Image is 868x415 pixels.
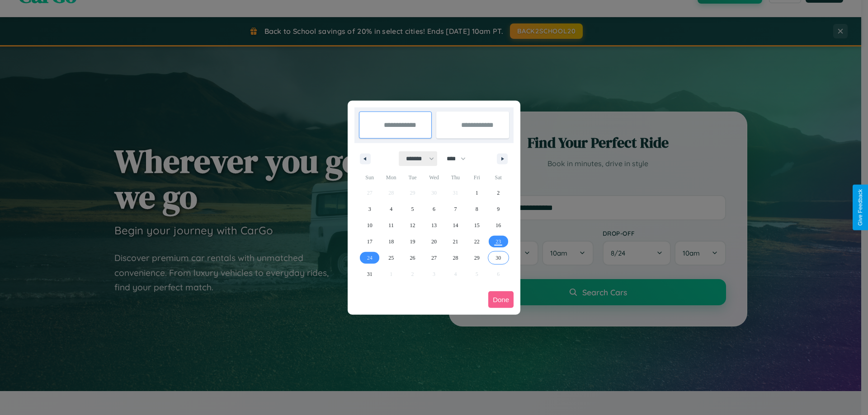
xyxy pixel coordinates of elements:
[445,170,466,185] span: Thu
[488,250,509,266] button: 30
[445,201,466,217] button: 7
[380,233,401,250] button: 18
[495,250,501,266] span: 30
[380,250,401,266] button: 25
[359,201,380,217] button: 3
[410,233,415,250] span: 19
[495,233,501,250] span: 23
[497,201,500,217] span: 9
[488,185,509,201] button: 2
[453,217,458,233] span: 14
[423,250,444,266] button: 27
[359,266,380,282] button: 31
[388,233,394,250] span: 18
[388,217,394,233] span: 11
[423,217,444,233] button: 13
[359,170,380,185] span: Sun
[488,201,509,217] button: 9
[380,217,401,233] button: 11
[466,217,487,233] button: 15
[476,201,478,217] span: 8
[466,170,487,185] span: Fri
[488,217,509,233] button: 16
[857,189,863,226] div: Give Feedback
[380,170,401,185] span: Mon
[488,291,514,308] button: Done
[402,217,423,233] button: 12
[474,217,480,233] span: 15
[466,233,487,250] button: 22
[380,201,401,217] button: 4
[445,250,466,266] button: 28
[445,217,466,233] button: 14
[431,217,437,233] span: 13
[453,250,458,266] span: 28
[453,233,458,250] span: 21
[466,250,487,266] button: 29
[367,266,373,282] span: 31
[410,250,415,266] span: 26
[445,233,466,250] button: 21
[367,233,373,250] span: 17
[454,201,457,217] span: 7
[359,250,380,266] button: 24
[476,185,478,201] span: 1
[367,250,373,266] span: 24
[402,201,423,217] button: 5
[367,217,373,233] span: 10
[402,233,423,250] button: 19
[390,201,392,217] span: 4
[359,233,380,250] button: 17
[431,233,437,250] span: 20
[431,250,437,266] span: 27
[402,250,423,266] button: 26
[495,217,501,233] span: 16
[359,217,380,233] button: 10
[423,233,444,250] button: 20
[488,233,509,250] button: 23
[466,185,487,201] button: 1
[388,250,394,266] span: 25
[411,201,414,217] span: 5
[368,201,371,217] span: 3
[402,170,423,185] span: Tue
[433,201,435,217] span: 6
[488,170,509,185] span: Sat
[497,185,500,201] span: 2
[410,217,415,233] span: 12
[466,201,487,217] button: 8
[423,170,444,185] span: Wed
[474,233,480,250] span: 22
[423,201,444,217] button: 6
[474,250,480,266] span: 29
